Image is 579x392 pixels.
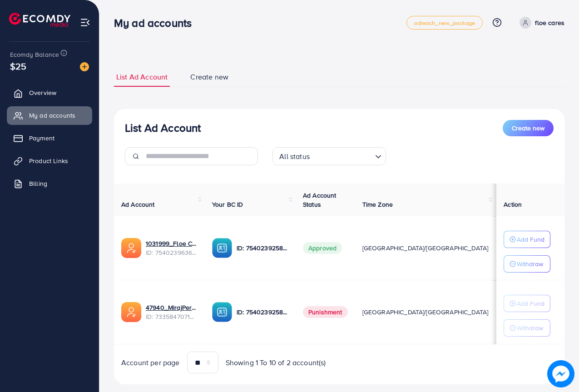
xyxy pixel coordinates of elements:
span: All status [277,150,312,163]
span: $25 [10,60,26,73]
span: Punishment [303,306,348,318]
span: ID: 7540239636447166482 [146,248,198,257]
span: Time Zone [362,200,393,209]
span: My ad accounts [29,111,75,120]
button: Add Fund [504,231,550,248]
a: 47940_MirajPerfumes_1708010012354 [146,303,198,312]
img: ic-ads-acc.e4c84228.svg [121,302,141,322]
span: Account per page [121,357,180,368]
span: ID: 7335847071930531842 [146,312,198,321]
img: logo [9,13,70,27]
p: Withdraw [517,323,543,333]
a: Overview [7,84,92,102]
span: Billing [29,179,47,188]
p: ID: 7540239258766950407 [237,307,288,318]
a: Billing [7,174,92,193]
div: <span class='underline'>47940_MirajPerfumes_1708010012354</span></br>7335847071930531842 [146,303,198,322]
p: Withdraw [517,258,543,269]
p: ID: 7540239258766950407 [237,243,288,253]
img: ic-ba-acc.ded83a64.svg [212,238,232,258]
span: Ad Account Status [303,191,337,209]
a: Product Links [7,152,92,170]
h3: List Ad Account [125,121,201,134]
img: ic-ba-acc.ded83a64.svg [212,302,232,322]
img: image [80,62,89,71]
span: Showing 1 To 10 of 2 account(s) [226,357,326,368]
span: Action [504,200,522,209]
button: Withdraw [504,255,550,273]
img: ic-ads-acc.e4c84228.svg [121,238,141,258]
input: Search for option [312,148,371,163]
span: Ad Account [121,200,155,209]
span: List Ad Account [116,72,168,82]
div: <span class='underline'>1031999_Floe Cares ad acc no 1_1755598915786</span></br>7540239636447166482 [146,239,198,258]
a: floe cares [516,17,564,29]
button: Withdraw [504,319,550,337]
span: Product Links [29,156,68,165]
h3: My ad accounts [114,16,199,30]
span: [GEOGRAPHIC_DATA]/[GEOGRAPHIC_DATA] [362,308,489,317]
a: Payment [7,129,92,147]
a: adreach_new_package [406,16,483,30]
span: Approved [303,242,342,254]
p: Add Fund [517,234,544,245]
span: Your BC ID [212,200,243,209]
span: Payment [29,134,54,143]
span: Overview [29,88,56,97]
a: My ad accounts [7,106,92,124]
span: [GEOGRAPHIC_DATA]/[GEOGRAPHIC_DATA] [362,243,489,253]
span: Ecomdy Balance [10,50,59,59]
button: Create new [503,120,554,136]
span: adreach_new_package [414,20,475,26]
p: Add Fund [517,298,544,309]
span: Create new [512,124,544,133]
img: menu [80,17,90,28]
img: image [547,360,574,387]
p: floe cares [535,17,564,28]
span: Create new [190,72,228,82]
button: Add Fund [504,295,550,312]
div: Search for option [272,147,386,165]
a: 1031999_Floe Cares ad acc no 1_1755598915786 [146,239,198,248]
